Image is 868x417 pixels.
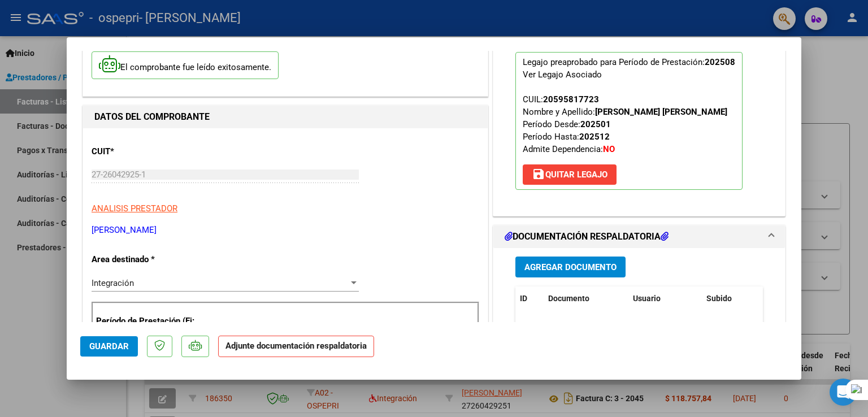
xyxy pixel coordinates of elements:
strong: DATOS DEL COMPROBANTE [94,111,210,122]
p: [PERSON_NAME] [92,224,479,237]
span: Agregar Documento [524,262,617,272]
p: Período de Prestación (Ej: 202505 para Mayo 2025) [96,315,210,340]
span: Usuario [633,294,661,303]
p: Area destinado * [92,253,208,266]
div: Ver Legajo Asociado [523,68,602,81]
p: El comprobante fue leído exitosamente. [92,51,279,79]
datatable-header-cell: ID [515,286,544,311]
span: Subido [706,294,732,303]
span: Integración [92,278,134,288]
mat-icon: save [532,167,545,181]
div: PREAPROBACIÓN PARA INTEGRACION [493,35,785,216]
span: ID [520,294,527,303]
p: CUIT [92,145,208,158]
strong: NO [603,144,615,154]
strong: 202508 [705,57,735,67]
button: Guardar [80,336,138,357]
datatable-header-cell: Subido [702,286,758,311]
button: Quitar Legajo [523,164,617,185]
span: ANALISIS PRESTADOR [92,203,177,214]
datatable-header-cell: Acción [758,286,815,311]
mat-expansion-panel-header: DOCUMENTACIÓN RESPALDATORIA [493,225,785,248]
button: Agregar Documento [515,257,626,277]
strong: Adjunte documentación respaldatoria [225,341,367,351]
p: Legajo preaprobado para Período de Prestación: [515,52,743,190]
div: 20595817723 [543,93,599,106]
strong: 202512 [579,132,610,142]
div: Open Intercom Messenger [830,379,857,406]
span: CUIL: Nombre y Apellido: Período Desde: Período Hasta: Admite Dependencia: [523,94,727,154]
strong: 202501 [580,119,611,129]
span: Quitar Legajo [532,170,607,180]
span: Guardar [89,341,129,351]
h1: DOCUMENTACIÓN RESPALDATORIA [505,230,669,244]
span: Documento [548,294,589,303]
datatable-header-cell: Documento [544,286,628,311]
strong: [PERSON_NAME] [PERSON_NAME] [595,107,727,117]
datatable-header-cell: Usuario [628,286,702,311]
